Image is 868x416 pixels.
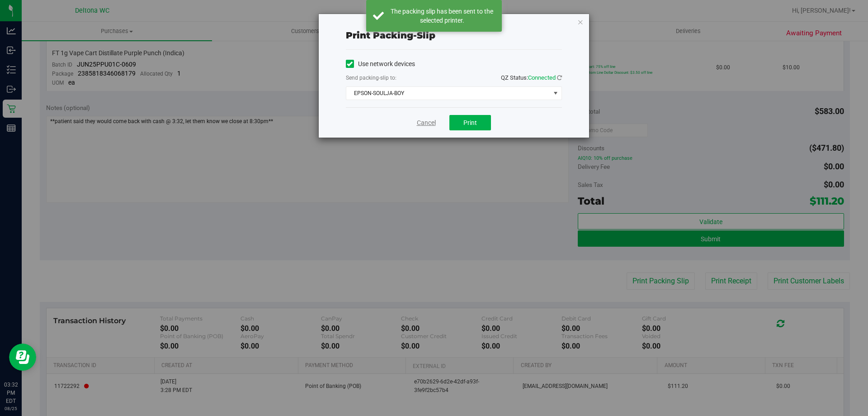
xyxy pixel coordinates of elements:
[501,74,562,81] span: QZ Status:
[346,59,415,69] label: Use network devices
[9,344,36,371] iframe: Resource center
[389,7,495,25] div: The packing slip has been sent to the selected printer.
[449,115,491,130] button: Print
[346,30,435,41] span: Print packing-slip
[346,87,550,100] span: EPSON-SOULJA-BOY
[346,74,396,82] label: Send packing-slip to:
[550,87,561,100] span: select
[417,118,436,128] a: Cancel
[463,119,477,126] span: Print
[528,74,556,81] span: Connected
